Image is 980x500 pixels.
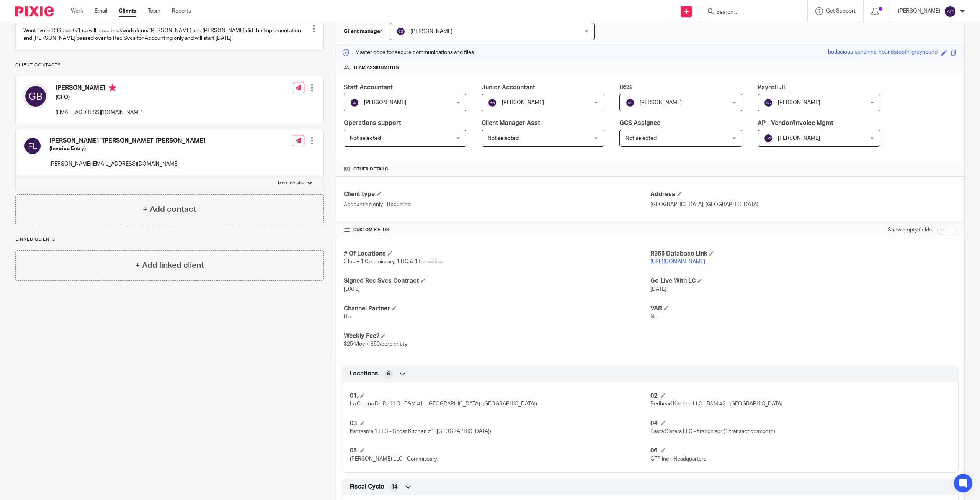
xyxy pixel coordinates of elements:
[387,370,390,378] span: 6
[396,27,405,36] img: svg%3E
[350,483,384,491] span: Fiscal Cycle
[650,456,706,462] span: GFP Inc - Headquarters
[344,250,650,258] h4: # Of Locations
[650,314,657,320] span: No
[619,84,632,90] span: DSS
[350,401,537,407] span: La Cucina De Re LLC - B&M #1 - [GEOGRAPHIC_DATA] ([GEOGRAPHIC_DATA])
[778,136,820,141] span: [PERSON_NAME]
[350,429,491,434] span: Fantasma 1 LLC - Ghost Kitchen #1 ([GEOGRAPHIC_DATA])
[95,7,107,15] a: Email
[350,370,378,378] span: Locations
[764,98,773,107] img: svg%3E
[344,277,650,285] h4: Signed Rec Svcs Contract
[49,137,205,145] h4: [PERSON_NAME] "[PERSON_NAME]" [PERSON_NAME]
[944,5,956,18] img: svg%3E
[350,420,650,428] h4: 03.
[626,136,657,141] span: Not selected
[650,420,951,428] h4: 04.
[344,341,407,347] span: $254/loc + $50/corp entity
[119,7,136,15] a: Clients
[353,166,388,172] span: Other details
[350,98,359,107] img: svg%3E
[23,84,48,108] img: svg%3E
[650,277,957,285] h4: Go Live With LC
[135,259,204,271] h4: + Add linked client
[410,29,452,34] span: [PERSON_NAME]
[758,120,833,126] span: AP - Vendor/Invoice Mgmt
[619,120,660,126] span: GCS Assignee
[391,483,397,491] span: 14
[23,137,42,155] img: svg%3E
[49,160,205,168] p: [PERSON_NAME][EMAIL_ADDRESS][DOMAIN_NAME]
[344,314,351,320] span: No
[350,447,650,455] h4: 05.
[56,93,143,101] h5: (CFO)
[828,48,938,57] div: bodacious-sunshine-houndstooth-greyhound
[650,447,951,455] h4: 06.
[344,227,650,233] h4: CUSTOM FIELDS
[778,100,820,105] span: [PERSON_NAME]
[15,6,54,16] img: Pixie
[898,7,940,15] p: [PERSON_NAME]
[488,136,519,141] span: Not selected
[344,332,650,340] h4: Weekly Fee?
[148,7,160,15] a: Team
[15,236,324,243] p: Linked clients
[482,84,535,90] span: Junior Accountant
[482,120,540,126] span: Client Manager Asst
[764,134,773,143] img: svg%3E
[650,305,957,313] h4: VAR
[650,429,775,434] span: Pasta Sisters LLC - Franchisor (1 transaction/month)
[626,98,635,107] img: svg%3E
[56,84,143,93] h4: [PERSON_NAME]
[172,7,191,15] a: Reports
[350,392,650,400] h4: 01.
[71,7,83,15] a: Work
[715,9,784,16] input: Search
[344,28,382,35] h3: Client manager
[56,109,143,116] p: [EMAIL_ADDRESS][DOMAIN_NAME]
[650,250,957,258] h4: R365 Database Link
[888,226,932,234] label: Show empty fields
[278,180,304,186] p: More details
[344,259,443,264] span: 3 loc + 1 Commissary, 1 HQ & 1 franchisor
[344,190,650,198] h4: Client type
[342,49,474,56] p: Master code for secure communications and files
[650,392,951,400] h4: 02.
[758,84,787,90] span: Payroll JE
[826,8,856,14] span: Get Support
[109,84,116,92] i: Primary
[650,201,957,208] p: [GEOGRAPHIC_DATA], [GEOGRAPHIC_DATA]
[353,65,399,71] span: Team assignments
[344,201,650,208] p: Accounting only - Recurring
[650,287,666,292] span: [DATE]
[49,145,205,152] h5: (Invoice Entry)
[502,100,544,105] span: [PERSON_NAME]
[344,305,650,313] h4: Channel Partner
[344,120,401,126] span: Operations support
[650,190,957,198] h4: Address
[350,456,437,462] span: [PERSON_NAME] LLC - Commissary
[650,259,705,264] a: [URL][DOMAIN_NAME]
[640,100,682,105] span: [PERSON_NAME]
[488,98,497,107] img: svg%3E
[350,136,381,141] span: Not selected
[344,84,393,90] span: Staff Accountant
[15,62,324,68] p: Client contacts
[650,401,782,407] span: Redhead Kitchen LLC - B&M #2 - [GEOGRAPHIC_DATA]
[364,100,406,105] span: [PERSON_NAME]
[143,203,196,215] h4: + Add contact
[344,287,360,292] span: [DATE]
